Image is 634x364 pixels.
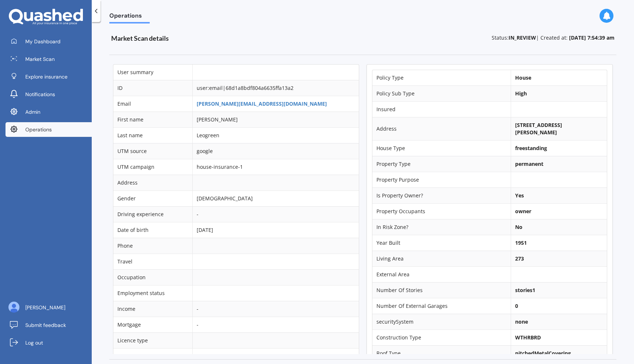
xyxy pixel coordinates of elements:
td: Is Property Owner? [372,188,511,203]
td: ID [113,80,192,96]
td: Property Type [372,156,511,172]
td: Phone [113,238,192,254]
b: IN_REVIEW [509,34,536,41]
h3: Market Scan details [111,34,328,43]
td: Gender [113,190,192,206]
td: Year Built [372,235,511,251]
td: Mortgage [113,317,192,332]
a: Explore insurance [6,69,92,84]
td: Living Area [372,251,511,266]
b: 0 [515,302,518,309]
td: User summary [113,65,192,80]
td: House Type [372,140,511,156]
b: none [515,318,528,325]
td: Construction Type [372,330,511,345]
span: Operations [25,126,52,133]
span: Admin [25,108,40,116]
td: Insured [372,101,511,117]
td: Date of birth [113,222,192,238]
span: Explore insurance [25,73,68,80]
td: Travel [113,254,192,269]
b: [DATE] 7:54:39 am [569,34,615,41]
td: Occupation [113,269,192,285]
td: Roof Type [372,345,511,361]
td: Property Purpose [372,172,511,188]
td: Number Of External Garages [372,298,511,314]
td: In Risk Zone? [372,219,511,235]
td: securitySystem [372,314,511,330]
td: Licence type [113,332,192,348]
b: 1951 [515,239,527,246]
b: freestanding [515,145,547,152]
td: [DATE] [192,222,359,238]
td: UTM campaign [113,159,192,175]
td: user:email|68d1a8bdf804a6635ffa13a2 [192,80,359,96]
b: WTHRBRD [515,334,541,341]
a: Notifications [6,87,92,102]
b: House [515,74,531,81]
b: stories1 [515,287,535,294]
a: Admin [6,105,92,119]
td: Address [372,117,511,140]
b: 273 [515,255,524,262]
b: Yes [515,192,524,199]
td: [DEMOGRAPHIC_DATA] [192,190,359,206]
td: Policy Sub Type [372,85,511,101]
td: Address [113,175,192,190]
b: permanent [515,160,543,167]
td: - [192,301,359,317]
b: [STREET_ADDRESS][PERSON_NAME] [515,121,562,136]
td: Email [113,96,192,112]
a: My Dashboard [6,34,92,49]
span: My Dashboard [25,38,61,45]
b: owner [515,208,531,215]
td: Driving experience [113,206,192,222]
span: Market Scan [25,55,55,63]
span: Notifications [25,91,55,98]
span: Log out [25,339,43,346]
a: Log out [6,335,92,350]
a: Operations [6,122,92,137]
td: External Area [372,266,511,282]
td: [PERSON_NAME] [192,112,359,127]
td: Policy Type [372,70,511,85]
a: Market Scan [6,52,92,66]
td: Leogreen [192,127,359,143]
img: ALV-UjU6YHOUIM1AGx_4vxbOkaOq-1eqc8a3URkVIJkc_iWYmQ98kTe7fc9QMVOBV43MoXmOPfWPN7JjnmUwLuIGKVePaQgPQ... [8,302,19,313]
td: UTM source [113,143,192,159]
a: [PERSON_NAME] [6,300,92,315]
td: google [192,143,359,159]
td: Income [113,301,192,317]
span: Operations [109,12,150,22]
b: No [515,223,522,230]
td: Property Occupants [372,203,511,219]
a: Submit feedback [6,318,92,332]
td: house-insurance-1 [192,159,359,175]
b: pitchedMetalCovering [515,350,571,357]
b: High [515,90,527,97]
td: Motorcycle licence type [113,348,192,364]
td: First name [113,112,192,127]
td: Employment status [113,285,192,301]
td: - [192,317,359,332]
td: Last name [113,127,192,143]
a: [PERSON_NAME][EMAIL_ADDRESS][DOMAIN_NAME] [197,100,327,107]
span: [PERSON_NAME] [25,304,65,311]
p: Status: | Created at: [492,34,615,41]
td: - [192,206,359,222]
span: Submit feedback [25,321,66,329]
td: Number Of Stories [372,282,511,298]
